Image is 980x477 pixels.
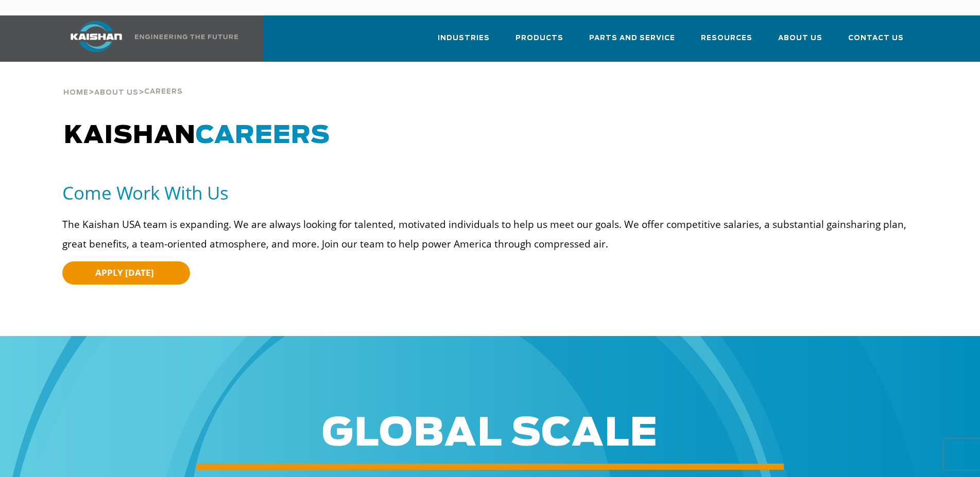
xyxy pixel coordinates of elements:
a: Resources [701,25,752,60]
a: Contact Us [848,25,904,60]
a: Kaishan USA [58,15,240,62]
span: Resources [701,32,752,44]
a: About Us [94,87,139,97]
span: Contact Us [848,32,904,44]
span: Home [63,90,89,96]
span: Careers [144,89,183,95]
span: Products [515,32,563,44]
img: Engineering the future [135,34,238,39]
a: Products [515,25,563,60]
p: The Kaishan USA team is expanding. We are always looking for talented, motivated individuals to h... [62,215,927,254]
a: Home [63,87,89,97]
div: > > [63,62,183,101]
span: Parts and Service [589,32,675,44]
a: APPLY [DATE] [62,261,190,285]
span: Industries [438,32,490,44]
span: About Us [778,32,822,44]
a: About Us [778,25,822,60]
h5: Come Work With Us [62,181,927,204]
a: Industries [438,25,490,60]
img: kaishan logo [58,21,135,52]
span: APPLY [DATE] [95,267,154,278]
a: Parts and Service [589,25,675,60]
span: KAISHAN [64,123,330,148]
span: About Us [94,90,139,96]
span: CAREERS [196,123,330,148]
